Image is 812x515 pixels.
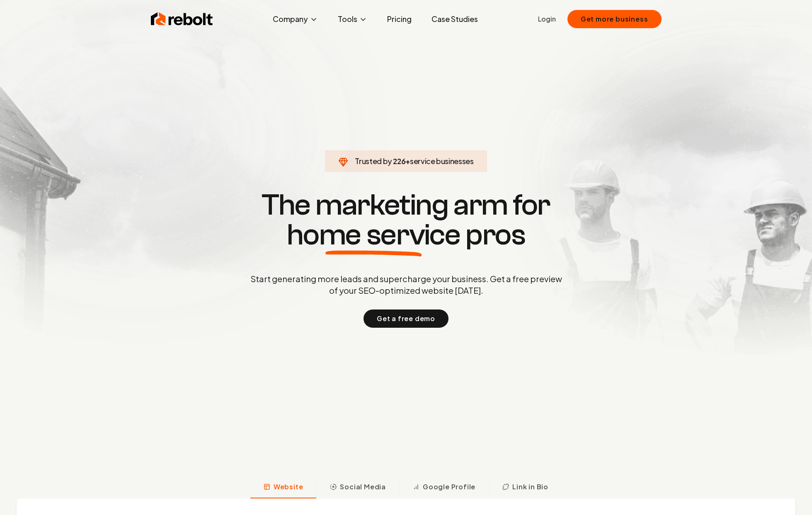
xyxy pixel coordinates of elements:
[249,273,564,296] p: Start generating more leads and supercharge your business. Get a free preview of your SEO-optimiz...
[381,11,418,27] a: Pricing
[287,220,461,250] span: home service
[538,14,556,24] a: Login
[393,155,405,167] span: 226
[151,11,213,27] img: Rebolt Logo
[207,190,605,250] h1: The marketing arm for pros
[425,11,485,27] a: Case Studies
[340,482,386,492] span: Social Media
[364,309,448,328] button: Get a free demo
[512,482,548,492] span: Link in Bio
[266,11,325,27] button: Company
[489,477,562,498] button: Link in Bio
[423,482,475,492] span: Google Profile
[567,10,662,28] button: Get more business
[250,477,317,498] button: Website
[355,156,392,166] span: Trusted by
[405,156,410,166] span: +
[331,11,374,27] button: Tools
[316,477,399,498] button: Social Media
[410,156,474,166] span: service businesses
[399,477,489,498] button: Google Profile
[274,482,303,492] span: Website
